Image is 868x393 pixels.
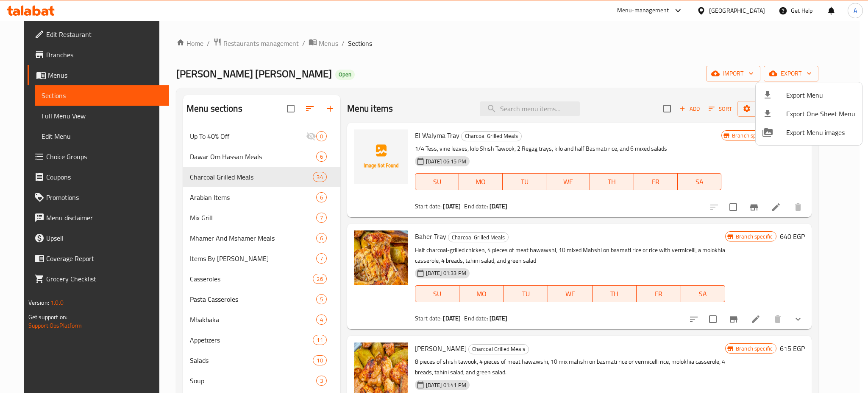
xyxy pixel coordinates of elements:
[786,127,855,138] span: Export Menu images
[756,86,862,104] li: Export menu items
[786,109,855,119] span: Export One Sheet Menu
[756,104,862,123] li: Export one sheet menu items
[756,123,862,142] li: Export Menu images
[786,90,855,100] span: Export Menu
